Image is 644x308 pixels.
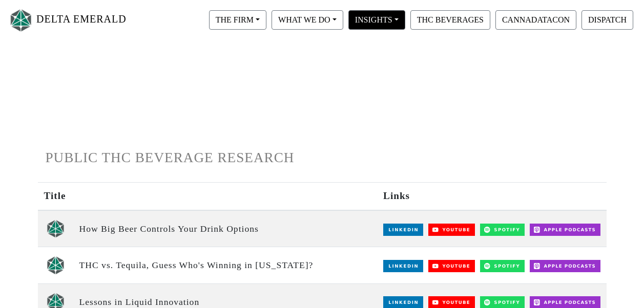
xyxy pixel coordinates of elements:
[410,10,490,30] button: THC BEVERAGES
[46,149,599,166] h1: PUBLIC THC BEVERAGE RESEARCH
[47,219,65,238] img: unscripted logo
[47,256,65,274] img: unscripted logo
[348,10,405,30] button: INSIGHTS
[493,15,579,24] a: CANNADATACON
[8,4,127,36] a: DELTA EMERALD
[209,10,266,30] button: THE FIRM
[428,260,475,272] img: YouTube
[73,247,378,283] td: THC vs. Tequila, Guess Who's Winning in [US_STATE]?
[383,224,423,236] img: LinkedIn
[530,224,600,236] img: Apple Podcasts
[377,183,606,210] th: Links
[428,224,475,236] img: YouTube
[581,10,633,30] button: DISPATCH
[408,15,493,24] a: THC BEVERAGES
[495,10,576,30] button: CANNADATACON
[480,224,525,236] img: Spotify
[38,183,73,210] th: Title
[383,260,423,272] img: LinkedIn
[579,15,636,24] a: DISPATCH
[8,7,34,34] img: Logo
[272,10,343,30] button: WHAT WE DO
[480,260,525,272] img: Spotify
[530,260,600,272] img: Apple Podcasts
[73,210,378,247] td: How Big Beer Controls Your Drink Options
